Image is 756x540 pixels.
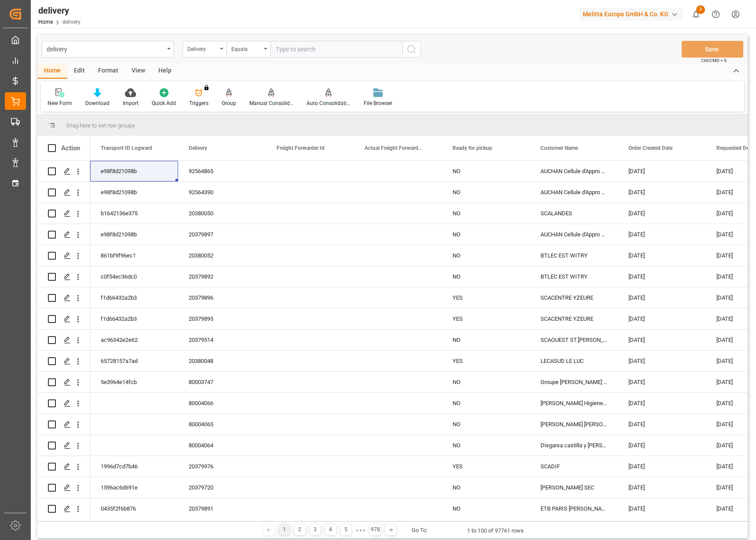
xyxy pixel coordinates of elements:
div: Help [152,64,178,79]
div: Press SPACE to select this row. [37,351,90,372]
span: Delivery [189,145,207,151]
div: [DATE] [618,224,706,245]
div: NO [442,182,530,203]
div: NO [442,161,530,181]
div: 3 [310,524,321,535]
button: show 2 new notifications [686,4,706,24]
div: NO [442,372,530,392]
div: Quick Add [152,99,176,107]
div: Press SPACE to select this row. [37,287,90,308]
div: ● ● ● [356,527,365,533]
div: Press SPACE to select this row. [37,245,90,266]
div: Download [85,99,110,107]
div: Press SPACE to select this row. [37,308,90,330]
div: 20380050 [178,203,266,224]
div: View [125,64,152,79]
div: 861bf9f96ec1 [90,245,178,266]
div: 80004065 [178,414,266,435]
div: AUCHAN Cellule d'Appro PGC IDF 1 [530,224,618,245]
div: ac96342e2e62 [90,330,178,350]
div: 65728157a7ad [90,351,178,371]
div: Auto Consolidation [307,99,351,107]
div: Group [222,99,236,107]
div: 92564390 [178,182,266,203]
span: 2 [696,5,705,14]
div: NO [442,435,530,456]
div: 978 [370,524,381,535]
span: Drag here to set row groups [66,122,135,129]
div: File Browser [364,99,392,107]
div: Press SPACE to select this row. [37,372,90,393]
input: Type to search [270,41,402,58]
div: 4 [325,524,336,535]
button: Melitta Europa GmbH & Co. KG [579,6,686,22]
div: Go To: [412,526,427,535]
div: Press SPACE to select this row. [37,266,90,287]
div: 0435f2f6b876 [90,498,178,519]
div: Press SPACE to select this row. [37,477,90,498]
div: Press SPACE to select this row. [37,456,90,477]
div: Press SPACE to select this row. [37,182,90,203]
div: NO [442,266,530,287]
span: Customer Name [541,145,578,151]
div: [DATE] [618,435,706,456]
div: Melitta Europa GmbH & Co. KG [579,8,683,21]
div: [DATE] [618,203,706,224]
div: Press SPACE to select this row. [37,498,90,519]
div: New Form [47,99,72,107]
span: Ready for pickup [453,145,492,151]
div: [PERSON_NAME] [PERSON_NAME] - Salcadis [530,414,618,435]
button: Save [682,41,743,58]
div: [DATE] [618,393,706,413]
div: [DATE] [618,161,706,181]
div: Press SPACE to select this row. [37,330,90,351]
div: YES [442,287,530,308]
div: 20380048 [178,351,266,371]
div: BTLEC EST WITRY [530,245,618,266]
div: NO [442,245,530,266]
div: 20379720 [178,477,266,498]
div: BTLEC EST WITRY [530,266,618,287]
div: c0f54ec36dc0 [90,266,178,287]
span: Order Created Date [628,145,672,151]
div: 80004066 [178,393,266,413]
div: NO [442,498,530,519]
div: 20379976 [178,456,266,477]
div: AUCHAN Cellule d'Appro PGC IDF 1 [530,161,618,181]
div: Disgarsa castilla y [PERSON_NAME] [530,435,618,456]
div: e98f8d21098b [90,224,178,245]
button: open menu [42,41,174,58]
div: Press SPACE to select this row. [37,414,90,435]
div: 20379892 [178,266,266,287]
div: YES [442,456,530,477]
div: 1996d7cd7b46 [90,456,178,477]
div: YES [442,351,530,371]
span: Transport ID Logward [101,145,152,151]
div: Press SPACE to select this row. [37,203,90,224]
div: [DATE] [618,456,706,477]
div: LECASUD LE LUC [530,351,618,371]
div: 20379896 [178,287,266,308]
div: e98f8d21098b [90,182,178,203]
div: Import [123,99,139,107]
div: NO [442,203,530,224]
div: 20379891 [178,498,266,519]
div: 2 [294,524,305,535]
div: 20379514 [178,330,266,350]
div: f1d66432a2b3 [90,308,178,329]
div: [PERSON_NAME] SEC [530,477,618,498]
div: Action [61,144,80,152]
div: 1596ac6d691e [90,477,178,498]
div: NO [442,414,530,435]
div: [DATE] [618,330,706,350]
div: Press SPACE to select this row. [37,161,90,182]
div: [DATE] [618,414,706,435]
div: NO [442,330,530,350]
div: 92564865 [178,161,266,181]
div: Groupe [PERSON_NAME] Grand Ouest [530,372,618,392]
div: SCAOUEST ST.[PERSON_NAME] [530,330,618,350]
div: Home [37,64,67,79]
div: [DATE] [618,477,706,498]
button: open menu [183,41,226,58]
div: NO [442,224,530,245]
